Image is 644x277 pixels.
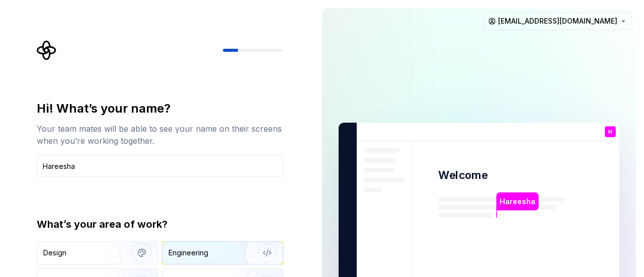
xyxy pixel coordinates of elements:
[608,129,612,135] p: H
[37,217,283,231] div: What’s your area of work?
[438,168,488,182] p: Welcome
[500,196,535,207] p: Hareesha
[169,248,208,258] div: Engineering
[484,12,632,30] button: [EMAIL_ADDRESS][DOMAIN_NAME]
[37,40,57,60] svg: Supernova Logo
[37,123,283,147] div: Your team mates will be able to see your name on their screens when you’re working together.
[37,101,283,117] div: Hi! What’s your name?
[37,155,283,177] input: Han Solo
[498,16,617,26] span: [EMAIL_ADDRESS][DOMAIN_NAME]
[43,248,66,258] div: Design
